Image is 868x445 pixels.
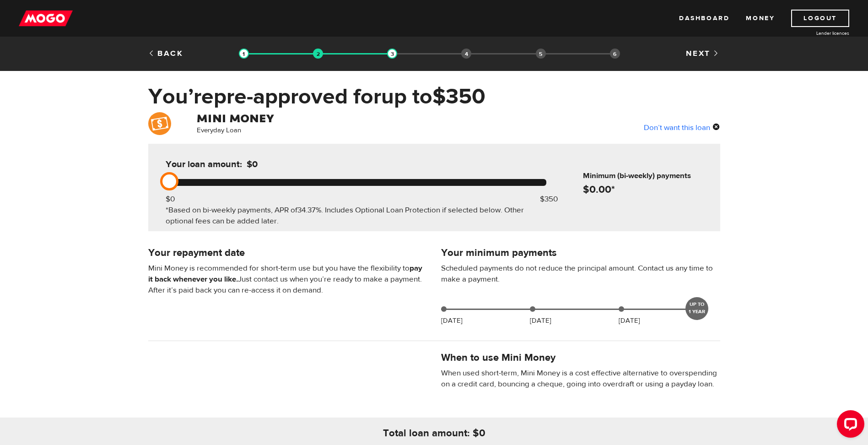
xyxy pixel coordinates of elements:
[148,263,422,284] b: pay it back whenever you like.
[583,183,717,196] h4: $
[781,30,849,37] a: Lender licences
[441,351,555,364] h4: When to use Mini Money
[441,263,720,285] p: Scheduled payments do not reduce the principal amount. Contact us any time to make a payment.
[166,194,175,205] div: $0
[166,205,546,227] div: *Based on bi-weekly payments, APR of . Includes Optional Loan Protection if selected below. Other...
[19,10,73,27] img: mogo_logo-11ee424be714fa7cbb0f0f49df9e16ec.png
[619,315,640,326] p: [DATE]
[166,159,352,170] h5: Your loan amount:
[441,246,720,259] h4: Your minimum payments
[148,85,720,109] h1: You’re pre-approved for up to
[383,427,479,440] h4: Total loan amount: $
[239,49,249,59] img: transparent-188c492fd9eaac0f573672f40bb141c2.gif
[679,10,729,27] a: Dashboard
[530,315,551,326] p: [DATE]
[247,158,258,170] span: $0
[148,263,427,296] p: Mini Money is recommended for short-term use but you have the flexibility to Just contact us when...
[432,83,485,110] span: $350
[644,121,720,133] div: Don’t want this loan
[540,194,558,205] div: $350
[479,427,485,440] h4: 0
[297,205,321,215] span: 34.37%
[148,49,183,59] a: Back
[791,10,849,27] a: Logout
[583,170,717,181] h6: Minimum (bi-weekly) payments
[830,407,868,445] iframe: LiveChat chat widget
[589,183,611,196] span: 0.00
[313,49,323,59] img: transparent-188c492fd9eaac0f573672f40bb141c2.gif
[387,49,397,59] img: transparent-188c492fd9eaac0f573672f40bb141c2.gif
[685,297,708,320] div: UP TO 1 YEAR
[686,49,720,59] a: Next
[441,315,463,326] p: [DATE]
[148,246,427,259] h4: Your repayment date
[441,368,720,390] p: When used short-term, Mini Money is a cost effective alternative to overspending on a credit card...
[746,10,775,27] a: Money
